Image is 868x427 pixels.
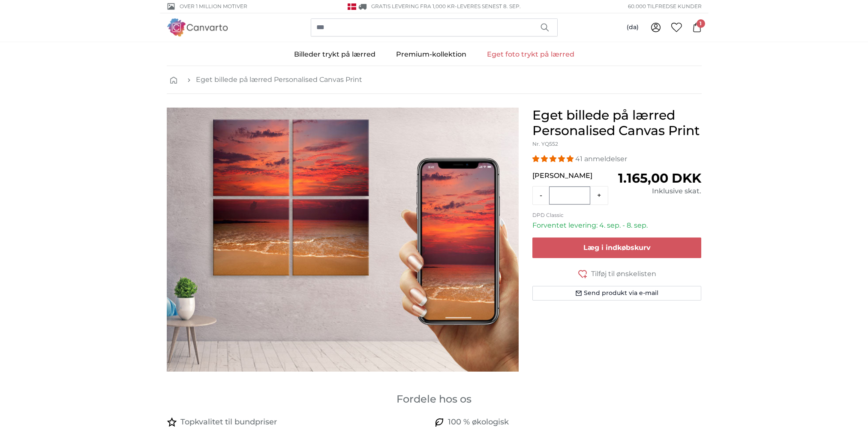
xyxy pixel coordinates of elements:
img: Danmark [348,3,356,10]
button: - [533,187,549,204]
button: Send produkt via e-mail [532,286,702,301]
p: DPD Classic [532,212,702,219]
a: Premium-kollektion [386,43,477,66]
span: 1.165,00 DKK [618,170,701,186]
button: Tilføj til ønskelisten [532,268,702,279]
p: [PERSON_NAME] [532,171,617,181]
span: Tilføj til ønskelisten [591,269,656,279]
h3: Fordele hos os [167,392,702,406]
nav: breadcrumbs [167,66,702,94]
a: Eget foto trykt på lærred [477,43,585,66]
button: + [590,187,608,204]
span: GRATIS Levering fra 1,000 kr [371,3,455,9]
span: Nr. YQ552 [532,141,558,147]
span: 4.98 stars [532,155,575,163]
img: Canvarto [167,18,228,36]
span: Over 1 million motiver [180,3,247,10]
span: Læg i indkøbskurv [583,244,651,252]
span: Leveres senest 8. sep. [457,3,521,9]
span: 60.000 tilfredse kunder [628,3,702,10]
img: personalised-canvas-print [167,108,519,372]
div: Inklusive skat. [617,186,701,196]
a: Billeder trykt på lærred [284,43,386,66]
span: 41 anmeldelser [575,155,627,163]
span: - [455,3,521,9]
p: Forventet levering: 4. sep. - 8. sep. [532,220,702,231]
button: Læg i indkøbskurv [532,238,702,258]
a: Eget billede på lærred Personalised Canvas Print [196,75,362,85]
button: (da) [620,20,646,35]
h1: Eget billede på lærred Personalised Canvas Print [532,108,702,138]
div: 1 of 1 [167,108,519,372]
span: 1 [697,19,705,28]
